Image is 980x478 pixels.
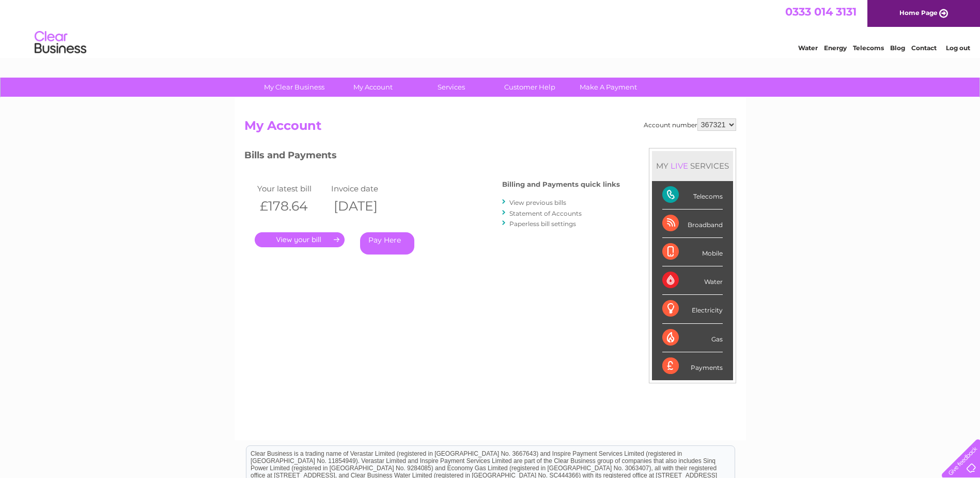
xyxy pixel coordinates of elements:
[798,44,818,52] a: Water
[252,78,337,97] a: My Clear Business
[329,182,403,196] td: Invoice date
[652,151,733,181] div: MY SERVICES
[662,238,723,266] div: Mobile
[644,118,736,131] div: Account number
[662,181,723,210] div: Telecoms
[487,78,572,97] a: Customer Help
[244,118,736,138] h2: My Account
[890,44,905,52] a: Blog
[244,148,620,166] h3: Bills and Payments
[668,161,690,171] div: LIVE
[662,352,723,380] div: Payments
[662,210,723,238] div: Broadband
[246,6,735,50] div: Clear Business is a trading name of Verastar Limited (registered in [GEOGRAPHIC_DATA] No. 3667643...
[785,5,857,18] a: 0333 014 3131
[255,182,329,196] td: Your latest bill
[911,44,937,52] a: Contact
[566,78,651,97] a: Make A Payment
[502,181,620,188] h4: Billing and Payments quick links
[509,210,582,217] a: Statement of Accounts
[853,44,884,52] a: Telecoms
[255,232,345,247] a: .
[34,27,87,58] img: logo.png
[662,324,723,352] div: Gas
[329,196,403,217] th: [DATE]
[946,44,970,52] a: Log out
[360,232,414,255] a: Pay Here
[409,78,494,97] a: Services
[509,199,566,206] a: View previous bills
[824,44,847,52] a: Energy
[662,295,723,323] div: Electricity
[509,220,576,228] a: Paperless bill settings
[330,78,415,97] a: My Account
[662,266,723,295] div: Water
[255,196,329,217] th: £178.64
